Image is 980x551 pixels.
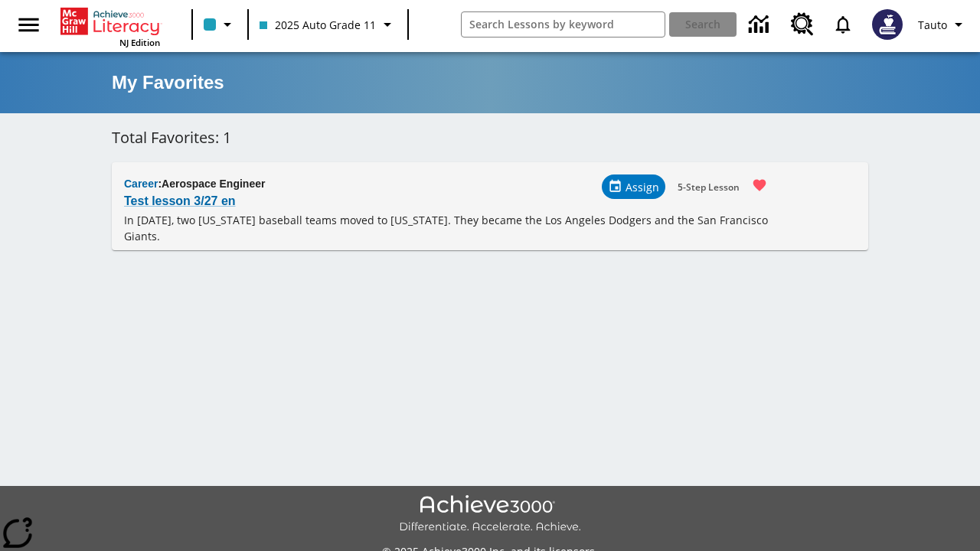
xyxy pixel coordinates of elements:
[602,174,666,199] div: Assign Choose Dates
[782,4,823,45] a: Resource Center, Will open in new tab
[678,179,740,195] span: 5-Step Lesson
[253,11,403,38] button: Class: 2025 Auto Grade 11, Select your class
[124,178,158,190] span: Career
[60,5,160,48] div: Home
[671,174,746,200] button: 5-Step Lesson
[462,12,665,37] input: search field
[823,5,863,44] a: Notifications
[912,11,974,38] button: Profile/Settings
[112,70,224,95] h5: My Favorites
[626,179,659,195] span: Assign
[119,37,160,48] span: NJ Edition
[60,6,160,37] a: Home
[112,126,868,150] h6: Total Favorites: 1
[260,17,376,33] span: 2025 Auto Grade 11
[863,5,912,44] button: Select a new avatar
[124,191,236,212] a: Test lesson 3/27 en
[6,2,51,47] button: Open side menu
[399,495,581,534] img: Achieve3000 Differentiate Accelerate Achieve
[740,4,782,46] a: Data Center
[158,178,265,190] span: : Aerospace Engineer
[743,168,776,202] button: Remove from Favorites
[124,212,776,244] p: In [DATE], two [US_STATE] baseball teams moved to [US_STATE]. They became the Los Angeles Dodgers...
[872,9,903,40] img: Avatar
[198,11,243,38] button: Class color is light blue. Change class color
[918,17,947,33] span: Tauto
